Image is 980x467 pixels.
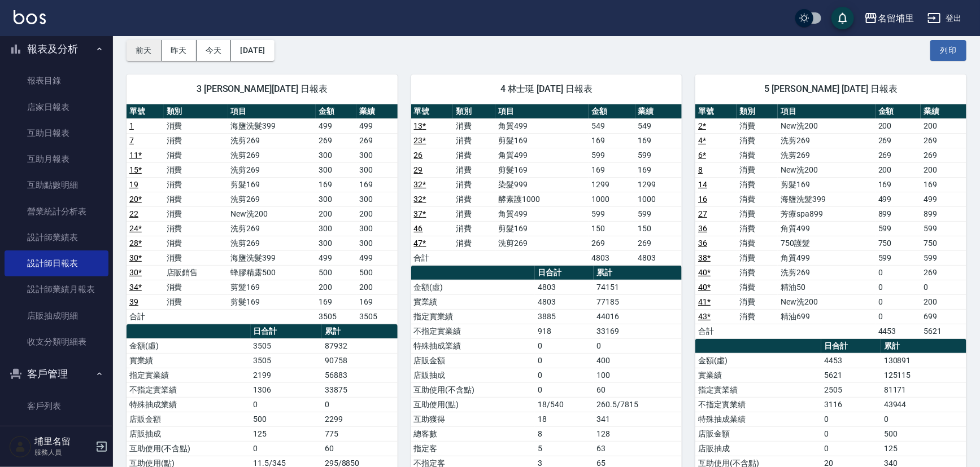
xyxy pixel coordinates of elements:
button: 列印 [930,40,966,61]
td: 精油699 [778,309,876,324]
td: 74151 [594,280,682,294]
td: 消費 [737,221,778,236]
td: 130891 [881,353,966,368]
td: 269 [921,133,966,148]
td: 洗剪269 [778,265,876,280]
td: 洗剪269 [228,162,316,177]
td: 消費 [453,177,495,192]
td: 200 [876,118,921,133]
td: 750護髮 [778,236,876,250]
a: 互助日報表 [5,120,108,146]
td: 消費 [164,294,228,309]
th: 金額 [316,104,356,119]
td: 實業績 [411,294,535,309]
td: 100 [594,368,682,382]
td: 消費 [453,236,495,250]
td: 剪髮169 [495,133,589,148]
a: 互助月報表 [5,146,108,172]
td: 消費 [453,148,495,162]
th: 業績 [356,104,397,119]
td: 消費 [164,162,228,177]
td: 2199 [251,368,322,382]
td: 海鹽洗髮399 [778,192,876,206]
td: 169 [589,133,635,148]
td: 消費 [164,206,228,221]
td: 洗剪269 [228,148,316,162]
td: 合計 [695,324,737,338]
td: 實業績 [695,368,821,382]
td: 200 [921,162,966,177]
button: 今天 [197,40,232,61]
td: 269 [316,133,356,148]
td: 125 [251,426,322,441]
button: 前天 [127,40,162,61]
td: 3505 [356,309,397,324]
td: 店販抽成 [127,426,251,441]
td: 300 [316,236,356,250]
td: 0 [876,294,921,309]
td: 剪髮169 [228,294,316,309]
td: 指定實業績 [127,368,251,382]
td: 消費 [453,162,495,177]
td: 3505 [251,338,322,353]
button: [DATE] [231,40,274,61]
td: 剪髮169 [778,177,876,192]
a: 16 [698,195,707,204]
td: 499 [316,250,356,265]
td: 酵素護1000 [495,192,589,206]
td: 77185 [594,294,682,309]
td: 81171 [881,382,966,397]
td: 消費 [737,250,778,265]
td: 洗剪269 [228,192,316,206]
td: 互助使用(不含點) [411,382,535,397]
th: 單號 [411,104,454,119]
th: 類別 [164,104,228,119]
td: 消費 [164,118,228,133]
td: 0 [251,397,322,412]
td: 不指定實業績 [695,397,821,412]
a: 46 [414,224,423,233]
td: 300 [356,221,397,236]
th: 業績 [635,104,682,119]
th: 金額 [876,104,921,119]
td: 0 [535,338,594,353]
td: 消費 [164,221,228,236]
td: 200 [316,206,356,221]
td: 200 [921,118,966,133]
td: 消費 [164,148,228,162]
td: 43944 [881,397,966,412]
th: 業績 [921,104,966,119]
td: 消費 [737,133,778,148]
td: 18/540 [535,397,594,412]
td: 500 [881,426,966,441]
td: 消費 [737,236,778,250]
span: 4 林士珽 [DATE] 日報表 [425,83,669,95]
td: 269 [635,236,682,250]
a: 36 [698,224,707,233]
td: 1299 [589,177,635,192]
td: 300 [356,192,397,206]
td: 合計 [411,250,454,265]
td: 169 [589,162,635,177]
a: 設計師日報表 [5,250,108,276]
td: 消費 [737,294,778,309]
td: 899 [921,206,966,221]
td: 5621 [821,368,881,382]
td: 1000 [589,192,635,206]
td: 消費 [737,280,778,294]
th: 金額 [589,104,635,119]
th: 累計 [881,339,966,354]
td: 消費 [737,309,778,324]
td: 消費 [737,148,778,162]
table: a dense table [127,104,398,324]
td: 剪髮169 [228,177,316,192]
td: 互助使用(不含點) [127,441,251,456]
a: 27 [698,209,707,218]
td: 不指定實業績 [127,382,251,397]
td: 44016 [594,309,682,324]
td: 互助使用(點) [411,397,535,412]
td: 300 [316,148,356,162]
td: 剪髮169 [228,280,316,294]
td: 125115 [881,368,966,382]
p: 服務人員 [34,447,92,457]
